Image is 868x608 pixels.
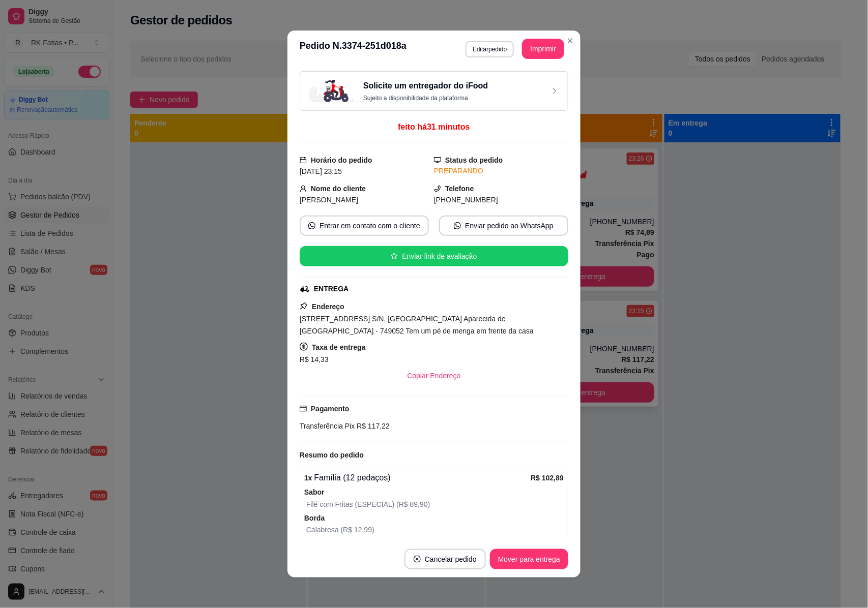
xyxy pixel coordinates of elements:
span: [STREET_ADDRESS] S/N, [GEOGRAPHIC_DATA] Aparecida de [GEOGRAPHIC_DATA] - 749052 Tem um pé de meng... [300,315,534,335]
span: feito há 31 minutos [398,123,470,131]
strong: Endereço [312,302,344,311]
span: credit-card [300,405,307,412]
button: whats-appEnviar pedido ao WhatsApp [439,216,568,236]
button: Close [562,33,578,49]
strong: Horário do pedido [311,156,372,164]
span: Filé com Fritas (ESPECIAL) [306,500,394,508]
span: desktop [434,157,441,164]
img: delivery-image [308,80,359,102]
span: Transferência Pix [300,422,355,430]
span: (R$ 89,90) [394,500,430,508]
div: PREPARANDO [434,166,568,176]
span: R$ 117,22 [355,422,390,430]
span: (R$ 12,99) [339,526,374,534]
button: starEnviar link de avaliação [300,246,568,266]
button: Copiar Endereço [399,366,469,386]
strong: R$ 102,89 [531,474,564,482]
span: pushpin [300,302,308,310]
strong: Resumo do pedido [300,451,364,459]
span: [PHONE_NUMBER] [434,196,498,204]
span: whats-app [454,222,461,229]
span: Calabresa [306,526,339,534]
strong: Taxa de entrega [312,343,366,351]
button: Imprimir [522,39,564,59]
h3: Pedido N. 3374-251d018a [300,39,407,59]
span: phone [434,185,441,192]
button: Editarpedido [466,41,514,57]
h3: Solicite um entregador do iFood [363,80,488,92]
span: user [300,185,307,192]
span: star [391,253,398,260]
button: close-circleCancelar pedido [404,549,486,569]
span: calendar [300,157,307,164]
strong: Nome do cliente [311,185,366,193]
strong: Sabor [304,488,325,496]
p: Sujeito a disponibilidade da plataforma [363,94,488,102]
strong: Status do pedido [445,156,503,164]
span: [PERSON_NAME] [300,196,358,204]
div: ENTREGA [314,284,349,294]
span: dollar [300,343,308,351]
strong: Telefone [445,185,474,193]
strong: Pagamento [311,405,349,413]
strong: 1 x [304,474,312,482]
span: R$ 14,33 [300,355,329,363]
button: whats-appEntrar em contato com o cliente [300,216,429,236]
span: whats-app [308,222,315,229]
span: [DATE] 23:15 [300,167,342,175]
button: Mover para entrega [490,549,568,569]
strong: Borda [304,514,325,522]
span: close-circle [414,556,421,563]
div: Família (12 pedaços) [304,472,531,484]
